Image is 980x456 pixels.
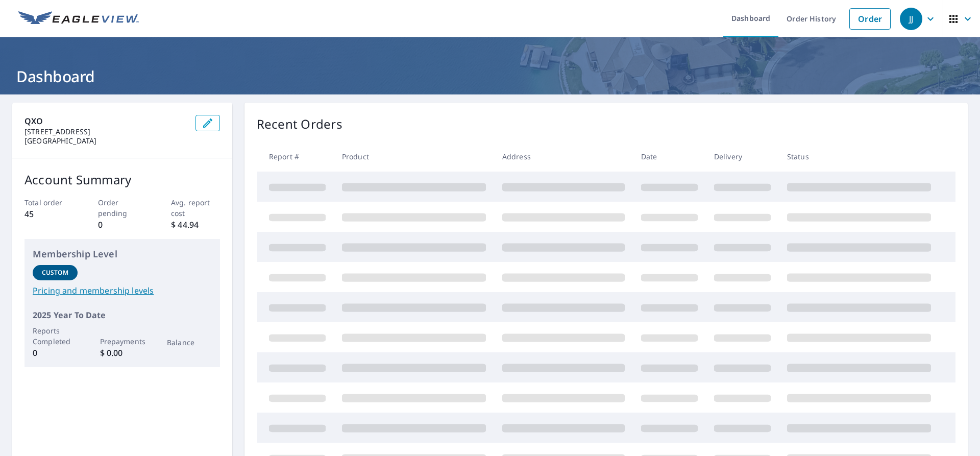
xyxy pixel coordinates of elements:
[33,309,212,321] p: 2025 Year To Date
[171,197,220,219] p: Avg. report cost
[100,336,145,347] p: Prepayments
[33,347,78,359] p: 0
[42,268,68,277] p: Custom
[24,127,187,136] p: [STREET_ADDRESS]
[12,66,968,87] h1: Dashboard
[900,8,922,30] div: JJ
[706,141,779,172] th: Delivery
[849,8,891,30] a: Order
[779,141,939,172] th: Status
[33,247,212,261] p: Membership Level
[171,219,220,231] p: $ 44.94
[24,136,187,146] p: [GEOGRAPHIC_DATA]
[33,284,212,297] a: Pricing and membership levels
[33,325,78,347] p: Reports Completed
[494,141,633,172] th: Address
[167,337,212,348] p: Balance
[257,141,334,172] th: Report #
[257,115,342,133] p: Recent Orders
[24,197,73,208] p: Total order
[334,141,494,172] th: Product
[98,219,147,231] p: 0
[24,208,73,220] p: 45
[633,141,706,172] th: Date
[18,11,139,27] img: EV Logo
[24,171,220,189] p: Account Summary
[24,115,187,127] p: QXO
[98,197,147,219] p: Order pending
[100,347,145,359] p: $ 0.00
